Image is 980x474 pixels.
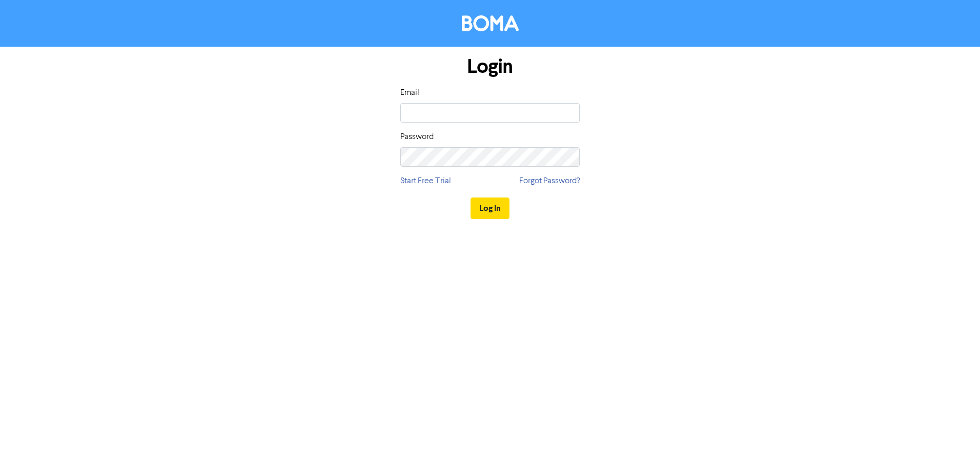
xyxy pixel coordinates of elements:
[519,175,580,187] a: Forgot Password?
[462,15,519,31] img: BOMA Logo
[400,131,434,143] label: Password
[471,197,509,219] button: Log In
[400,175,451,187] a: Start Free Trial
[400,55,580,78] h1: Login
[400,87,419,99] label: Email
